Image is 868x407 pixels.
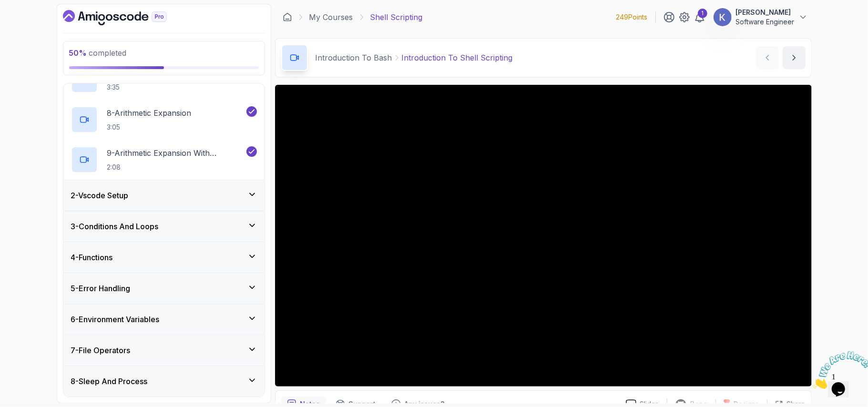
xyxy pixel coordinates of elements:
button: 6-Environment Variables [63,304,265,335]
button: 8-Arithmetic Expansion3:05 [71,106,257,133]
a: My Courses [309,11,353,23]
h3: 2 - Vscode Setup [71,190,129,201]
p: 2:08 [107,163,245,172]
p: [PERSON_NAME] [736,8,795,17]
p: Software Engineer [736,17,795,27]
span: 1 [4,4,8,12]
button: 2-Vscode Setup [63,180,265,211]
p: Shell Scripting [370,11,423,23]
p: 9 - Arithmetic Expansion With Parameters [107,147,245,159]
h3: 5 - Error Handling [71,283,131,294]
button: next content [783,46,806,69]
p: 8 - Arithmetic Expansion [107,107,192,119]
button: 4-Functions [63,242,265,273]
p: Introduction To Shell Scripting [402,52,513,63]
button: 8-Sleep And Process [63,366,265,397]
button: 5-Error Handling [63,273,265,304]
h3: 7 - File Operators [71,345,131,356]
iframe: 1 - Introduction to Shell Scripting [275,85,812,387]
iframe: chat widget [809,347,868,393]
button: 7-File Operators [63,335,265,366]
a: 1 [694,11,705,23]
span: 50 % [69,48,87,58]
h3: 3 - Conditions And Loops [71,221,159,232]
p: Introduction To Bash [316,52,392,63]
h3: 6 - Environment Variables [71,314,160,325]
img: Chat attention grabber [4,4,63,41]
p: 3:35 [107,82,157,92]
button: previous content [756,46,779,69]
p: 249 Points [616,12,648,22]
h3: 8 - Sleep And Process [71,376,148,387]
a: Dashboard [283,12,292,22]
button: 3-Conditions And Loops [63,211,265,242]
img: user profile image [714,8,732,26]
p: 3:05 [107,122,192,132]
h3: 4 - Functions [71,252,113,263]
a: Dashboard [63,10,189,25]
div: 1 [698,9,707,18]
button: 9-Arithmetic Expansion With Parameters2:08 [71,146,257,173]
span: completed [69,48,127,58]
button: user profile image[PERSON_NAME]Software Engineer [713,8,808,27]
